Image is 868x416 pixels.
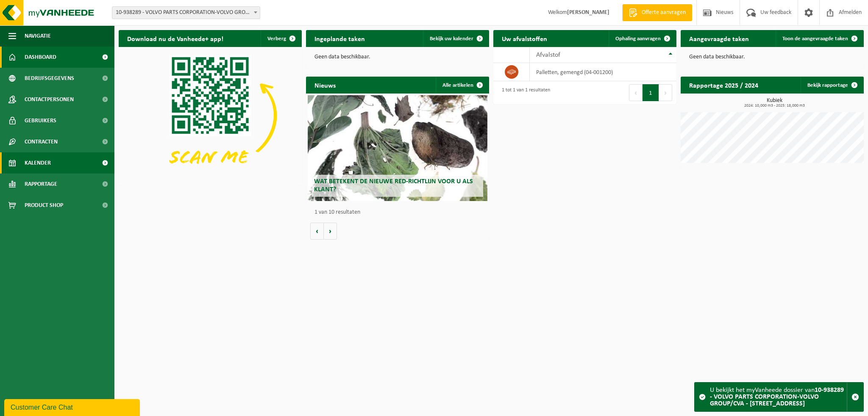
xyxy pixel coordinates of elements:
span: Bekijk uw kalender [430,36,473,41]
h2: Nieuws [306,77,344,93]
span: 10-938289 - VOLVO PARTS CORPORATION-VOLVO GROUP/CVA - 9041 OOSTAKKER, SMALLEHEERWEG 31 [112,7,260,19]
span: Product Shop [25,195,63,216]
h2: Aangevraagde taken [681,30,757,47]
button: Previous [629,84,643,101]
a: Alle artikelen [436,77,488,94]
span: Ophaling aanvragen [615,36,661,41]
span: Afvalstof [536,52,560,58]
p: Geen data beschikbaar. [689,54,855,60]
span: Contactpersonen [25,89,74,110]
h2: Uw afvalstoffen [493,30,556,47]
span: Rapportage [25,174,57,195]
button: Vorige [310,223,324,240]
div: 1 tot 1 van 1 resultaten [498,83,550,102]
span: Wat betekent de nieuwe RED-richtlijn voor u als klant? [314,178,473,193]
a: Bekijk uw kalender [423,30,488,47]
span: Contracten [25,131,58,152]
h2: Ingeplande taken [306,30,373,47]
a: Ophaling aanvragen [609,30,676,47]
span: 10-938289 - VOLVO PARTS CORPORATION-VOLVO GROUP/CVA - 9041 OOSTAKKER, SMALLEHEERWEG 31 [112,6,260,19]
span: Gebruikers [25,110,56,131]
h2: Rapportage 2025 / 2024 [681,77,767,93]
a: Bekijk rapportage [801,77,863,94]
button: Volgende [324,223,337,240]
div: U bekijkt het myVanheede dossier van [710,383,847,411]
button: 1 [643,84,659,101]
span: Bedrijfsgegevens [25,68,74,89]
h3: Kubiek [685,98,864,108]
a: Toon de aangevraagde taken [776,30,863,47]
h2: Download nu de Vanheede+ app! [119,30,232,47]
img: Download de VHEPlus App [119,47,302,184]
p: Geen data beschikbaar. [314,54,481,60]
button: Next [659,84,672,101]
span: 2024: 10,000 m3 - 2025: 18,000 m3 [685,104,864,108]
strong: [PERSON_NAME] [567,9,609,16]
td: palletten, gemengd (04-001200) [530,63,676,81]
p: 1 van 10 resultaten [314,209,485,215]
span: Toon de aangevraagde taken [782,36,848,41]
button: Verberg [261,30,301,47]
span: Offerte aanvragen [640,8,688,17]
span: Dashboard [25,47,56,68]
a: Offerte aanvragen [622,4,692,21]
span: Verberg [267,36,286,41]
span: Navigatie [25,25,51,47]
strong: 10-938289 - VOLVO PARTS CORPORATION-VOLVO GROUP/CVA - [STREET_ADDRESS] [710,387,844,407]
iframe: chat widget [4,397,142,416]
span: Kalender [25,152,51,174]
a: Wat betekent de nieuwe RED-richtlijn voor u als klant? [308,95,487,201]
